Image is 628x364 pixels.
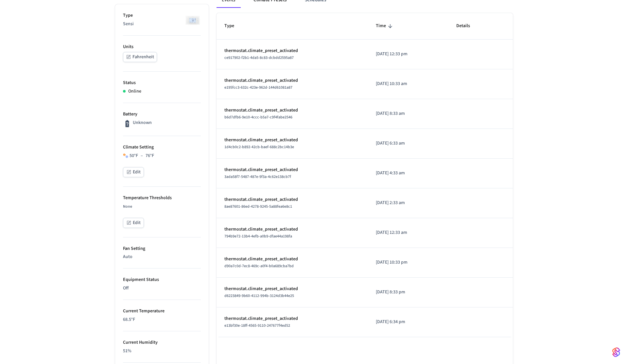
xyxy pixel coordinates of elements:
[224,166,360,173] p: thermostat.climate_preset_activated
[123,52,157,62] button: Fahrenheit
[224,256,360,263] p: thermostat.climate_preset_activated
[224,107,360,114] p: thermostat.climate_preset_activated
[612,347,620,357] img: SeamLogoGradient.69752ec5.svg
[123,253,201,260] p: Auto
[123,79,201,86] p: Status
[376,319,441,325] p: [DATE] 6:34 pm
[376,51,441,58] p: [DATE] 12:33 pm
[224,286,360,292] p: thermostat.climate_preset_activated
[224,196,360,203] p: thermostat.climate_preset_activated
[224,85,292,90] span: e195fcc3-632c-423e-962d-144d61081a87
[224,315,360,322] p: thermostat.climate_preset_activated
[376,140,441,147] p: [DATE] 6:33 am
[376,21,394,31] span: Time
[376,199,441,206] p: [DATE] 2:33 am
[376,170,441,177] p: [DATE] 4:33 am
[224,323,290,328] span: e13bf30e-18ff-4565-9110-247677f4ed52
[123,111,201,118] p: Battery
[123,12,201,19] p: Type
[224,226,360,233] p: thermostat.climate_preset_activated
[184,12,201,28] img: Sensi Smart Thermostat (White)
[224,137,360,144] p: thermostat.climate_preset_activated
[224,234,292,239] span: 794b9e72-13b4-4efb-a0b9-dfae44a198fa
[217,13,513,337] table: sticky table
[128,88,141,95] p: Online
[141,152,143,159] span: –
[376,229,441,236] p: [DATE] 12:33 am
[123,348,201,355] p: 51%
[224,55,294,61] span: ce917902-f2b1-4da5-8c83-dcbdd2595a87
[224,21,243,31] span: Type
[123,195,201,201] p: Temperature Thresholds
[224,263,294,269] span: d90a7c0d-7ec8-469c-a0f4-b0a689cba7bd
[123,204,132,209] span: None
[130,152,154,159] div: 50 °F 76 °F
[224,114,292,120] span: b6d7dfb6-9e10-4ccc-b5a7-c9f4fabe2546
[224,293,294,299] span: d6223849-9b60-4112-994b-3124d3b44e25
[123,153,128,158] img: Heat Cool
[224,77,360,84] p: thermostat.climate_preset_activated
[123,43,201,50] p: Units
[123,144,201,151] p: Climate Setting
[123,245,201,252] p: Fan Setting
[123,21,201,27] p: Sensi
[376,80,441,87] p: [DATE] 10:33 am
[376,289,441,296] p: [DATE] 8:33 pm
[123,276,201,283] p: Equipment Status
[224,174,291,180] span: 3ada58f7-5487-487e-9f3a-4c62e138cb7f
[224,204,292,209] span: 8ae87601-86ed-4278-9245-5a88fea6e8c1
[123,285,201,292] p: Off
[224,144,294,150] span: 1d4cb0c2-b892-42cb-baef-688c2bc14b3e
[376,259,441,266] p: [DATE] 10:33 pm
[123,339,201,346] p: Current Humidity
[123,218,144,228] button: Edit
[133,119,152,126] p: Unknown
[123,308,201,315] p: Current Temperature
[224,47,360,54] p: thermostat.climate_preset_activated
[123,316,201,323] p: 68.5 °F
[456,21,479,31] span: Details
[123,167,144,177] button: Edit
[376,110,441,117] p: [DATE] 8:33 am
